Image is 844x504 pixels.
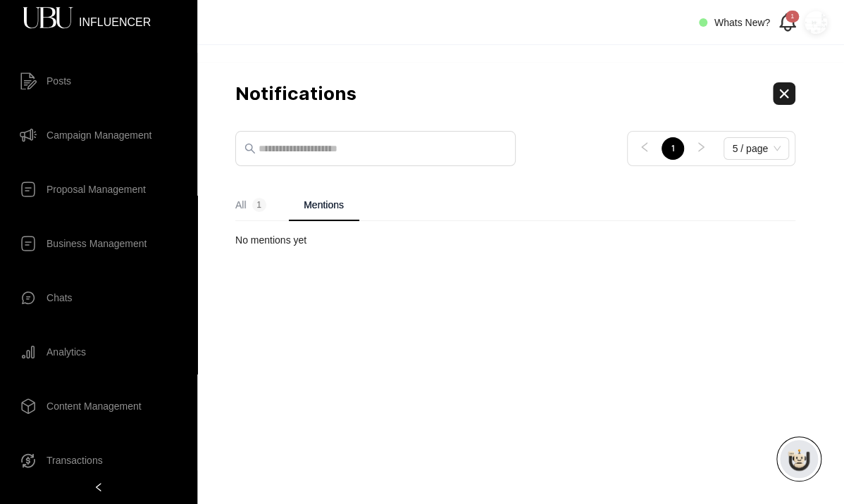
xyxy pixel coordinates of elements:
span: Mentions [304,199,344,211]
sup: 1 [252,198,266,212]
img: chatboticon-C4A3G2IU.png [785,445,813,473]
span: left [94,482,104,492]
img: 64f3d635-3826-4f35-822b-c5cc0def461f_red45.webp [805,11,827,34]
div: 1 [786,11,799,23]
span: Content Management [46,392,142,420]
li: Next Page [690,137,712,160]
span: right [695,141,707,153]
span: search [244,143,256,154]
p: No mentions yet [235,232,795,248]
span: 5 / page [732,138,781,159]
span: Chats [46,284,73,312]
span: Notifications [235,79,356,108]
li: 1 [662,137,684,160]
span: Analytics [46,338,86,366]
a: 1 [662,138,683,159]
span: Campaign Management [46,121,151,149]
span: Whats New? [714,17,770,28]
span: Business Management [46,229,147,258]
button: right [690,137,712,160]
span: Transactions [46,446,103,474]
span: Posts [46,67,71,95]
div: Page Size [724,137,789,160]
li: Previous Page [633,137,656,160]
span: All [235,198,266,212]
span: 1 [256,200,261,210]
button: left [633,137,656,160]
span: left [639,141,650,153]
span: Proposal Management [46,175,146,203]
span: INFLUENCER [79,17,151,20]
